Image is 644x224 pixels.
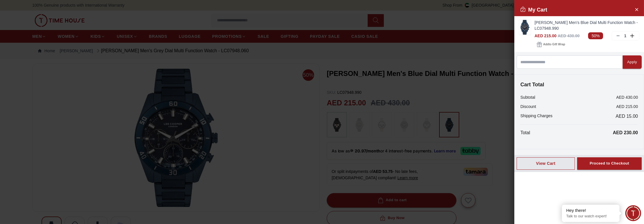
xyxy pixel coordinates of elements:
[520,81,638,89] h4: Cart Total
[517,157,575,170] button: View Cart
[627,59,637,66] div: Apply
[520,129,530,136] p: Total
[520,94,535,100] p: Subtotal
[535,40,567,48] button: Addto Gift Wrap
[520,113,552,120] p: Shipping Charges
[520,6,547,14] h2: My Cart
[519,20,531,35] img: ...
[520,104,536,109] p: Discount
[616,104,638,109] p: AED 215.00
[522,160,570,166] div: View Cart
[535,20,639,31] a: [PERSON_NAME] Men's Blue Dial Multi Function Watch - LC07948.990
[616,113,638,120] span: AED 15.00
[577,157,642,170] button: Proceed to Checkout
[625,205,641,221] div: Chat Widget
[623,33,628,39] p: 1
[623,55,642,69] button: Apply
[590,160,629,167] div: Proceed to Checkout
[566,208,615,213] div: Hey there!
[566,214,615,219] p: Talk to our watch expert!
[632,5,641,14] button: Close Account
[535,33,556,38] span: AED 215.00
[616,94,638,100] p: AED 430.00
[558,33,579,38] span: AED 430.00
[543,42,565,47] span: Add to Gift Wrap
[588,32,603,39] span: 50%
[613,129,638,136] p: AED 230.00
